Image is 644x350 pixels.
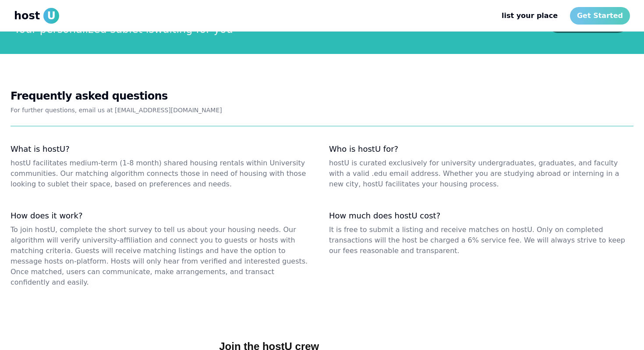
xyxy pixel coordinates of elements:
nav: Main [495,7,630,25]
dt: How does it work? [11,211,315,221]
a: list your place [495,7,565,25]
span: U [43,8,59,24]
dd: hostU is curated exclusively for university undergraduates, graduates, and faculty with a valid .... [329,158,633,189]
dd: To join hostU, complete the short survey to tell us about your housing needs. Our algorithm will ... [11,225,315,288]
dt: What is hostU? [11,144,315,154]
span: host [14,9,40,23]
h2: Frequently asked questions [11,89,633,103]
a: hostU [14,8,59,24]
a: [EMAIL_ADDRESS][DOMAIN_NAME] [115,107,222,114]
a: Get Started [570,7,630,25]
dd: hostU facilitates medium-term (1-8 month) shared housing rentals within University communities. O... [11,158,315,189]
p: For further questions, email us at [11,103,633,115]
dt: Who is hostU for? [329,144,633,154]
dt: How much does hostU cost? [329,211,633,221]
dd: It is free to submit a listing and receive matches on hostU. Only on completed transactions will ... [329,225,633,256]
